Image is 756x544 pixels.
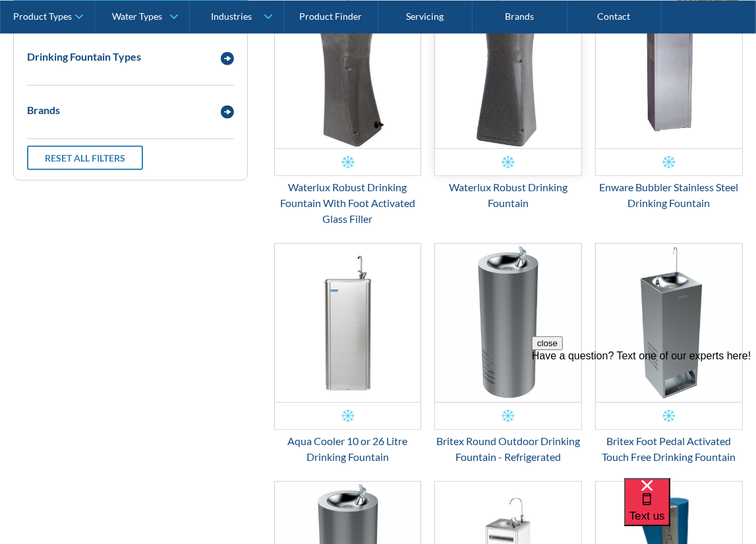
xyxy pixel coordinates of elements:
a: Britex Round Outdoor Drinking Fountain - Refrigerated Britex Round Outdoor Drinking Fountain - Re... [434,243,582,465]
div: Drinking Fountain Types [27,49,141,65]
div: Aqua Cooler 10 or 26 Litre Drinking Fountain [274,433,422,465]
a: Aqua Cooler 10 or 26 Litre Drinking FountainAqua Cooler 10 or 26 Litre Drinking Fountain [274,243,422,465]
div: Waterlux Robust Drinking Fountain [434,179,582,211]
img: Britex Foot Pedal Activated Touch Free Drinking Fountain [596,244,742,402]
div: Waterlux Robust Drinking Fountain With Foot Activated Glass Filler [274,179,422,227]
div: Water Types [112,11,162,22]
img: Aqua Cooler 10 or 26 Litre Drinking Fountain [275,244,421,402]
div: Enware Bubbler Stainless Steel Drinking Fountain [595,179,743,211]
iframe: podium webchat widget prompt [532,336,756,495]
div: Product Types [13,11,72,22]
div: Industries [211,11,252,22]
div: Brands [27,102,60,118]
div: Britex Round Outdoor Drinking Fountain - Refrigerated [434,433,582,465]
a: Britex Foot Pedal Activated Touch Free Drinking FountainBritex Foot Pedal Activated Touch Free Dr... [595,243,743,465]
iframe: podium webchat widget bubble [624,478,756,544]
a: Reset all filters [27,146,143,170]
img: Britex Round Outdoor Drinking Fountain - Refrigerated [435,244,581,402]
